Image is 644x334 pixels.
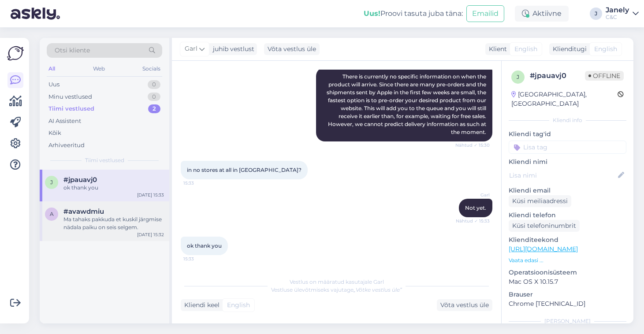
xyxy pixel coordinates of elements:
div: Janely [606,7,629,14]
span: English [514,45,537,54]
span: Nähtud ✓ 15:33 [456,218,490,224]
div: Kliendi keel [181,301,220,310]
div: J [590,7,602,20]
span: #jpauavj0 [63,176,97,184]
p: Kliendi tag'id [509,130,626,139]
a: [URL][DOMAIN_NAME] [509,245,578,253]
b: Uus! [364,9,380,18]
input: Lisa nimi [509,171,616,180]
span: Offline [585,71,624,81]
span: English [227,301,250,310]
div: [DATE] 15:32 [137,231,164,238]
div: Võta vestlus üle [437,299,492,311]
input: Lisa tag [509,141,626,154]
div: juhib vestlust [209,45,254,54]
div: Küsi meiliaadressi [509,195,571,207]
p: Kliendi nimi [509,157,626,167]
p: Klienditeekond [509,235,626,245]
span: Otsi kliente [55,46,90,55]
div: Küsi telefoninumbrit [509,220,580,232]
span: ok thank you [187,242,222,249]
div: # jpauavj0 [530,71,585,81]
span: #avawdmiu [63,208,104,215]
span: Not yet. [465,204,486,211]
div: Aktiivne [515,6,569,22]
span: Nähtud ✓ 15:30 [455,142,490,148]
div: Minu vestlused [48,93,92,101]
p: Brauser [509,290,626,299]
p: Mac OS X 10.15.7 [509,277,626,286]
p: Kliendi telefon [509,211,626,220]
div: Ma tahaks pakkuda et kuskil järgmise nädala paiku on seis selgem. [63,215,164,231]
div: Socials [141,63,162,74]
span: a [50,211,54,217]
img: Askly Logo [7,45,24,62]
div: Klient [485,45,507,54]
span: 15:33 [183,256,216,262]
span: Vestlus on määratud kasutajale Garl [290,278,384,285]
button: Emailid [466,5,504,22]
span: j [50,179,53,186]
span: Vestluse ülevõtmiseks vajutage [271,286,402,293]
p: Kliendi email [509,186,626,195]
div: Proovi tasuta juba täna: [364,8,463,19]
div: Arhiveeritud [48,141,85,150]
span: Garl [185,44,197,54]
div: Kliendi info [509,116,626,124]
p: Chrome [TECHNICAL_ID] [509,299,626,308]
div: [DATE] 15:33 [137,192,164,198]
span: Garl [457,192,490,198]
span: j [517,74,519,80]
div: AI Assistent [48,117,81,126]
span: There is currently no specific information on when the product will arrive. Since there are many ... [327,73,488,135]
div: Kõik [48,129,61,137]
div: Tiimi vestlused [48,104,94,113]
div: 2 [148,104,160,113]
span: Tiimi vestlused [85,156,124,164]
i: „Võtke vestlus üle” [354,286,402,293]
div: Web [91,63,107,74]
div: 0 [148,80,160,89]
span: in no stores at all in [GEOGRAPHIC_DATA]? [187,167,302,173]
div: Võta vestlus üle [264,43,320,55]
span: 15:33 [183,180,216,186]
a: JanelyC&C [606,7,639,21]
div: All [47,63,57,74]
span: English [594,45,617,54]
div: [GEOGRAPHIC_DATA], [GEOGRAPHIC_DATA] [511,90,618,108]
div: ok thank you [63,184,164,192]
div: 0 [148,93,160,101]
div: C&C [606,14,629,21]
div: Klienditugi [549,45,587,54]
p: Operatsioonisüsteem [509,268,626,277]
p: Vaata edasi ... [509,256,626,264]
div: [PERSON_NAME] [509,317,626,325]
div: Uus [48,80,60,89]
